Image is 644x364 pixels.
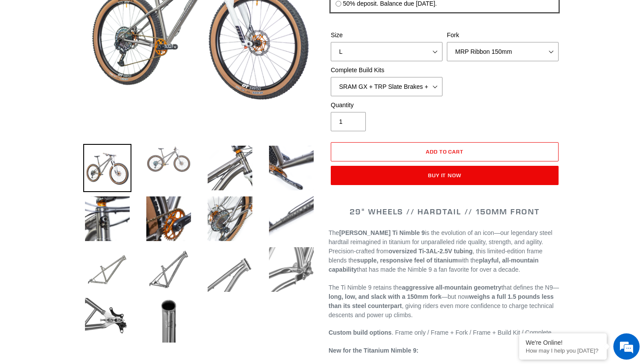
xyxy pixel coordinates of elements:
label: Complete Build Kits [331,66,442,75]
span: We're online! [51,110,121,199]
img: Load image into Gallery viewer, TI NIMBLE 9 [267,144,315,192]
p: . Frame only / Frame + Fork / Frame + Build Kit / Complete [329,328,561,337]
strong: oversized Ti-3AL-2.5V tubing [389,248,473,255]
strong: [PERSON_NAME] Ti Nimble 9 [339,229,425,236]
div: Navigation go back [10,48,23,61]
img: Load image into Gallery viewer, TI NIMBLE 9 [83,144,131,192]
div: We're Online! [526,339,600,346]
img: Load image into Gallery viewer, TI NIMBLE 9 [145,296,193,344]
strong: New for the Titanium Nimble 9: [329,347,418,354]
img: d_696896380_company_1647369064580_696896380 [28,44,50,66]
button: Buy it now [331,166,559,185]
img: Load image into Gallery viewer, TI NIMBLE 9 [145,144,193,175]
img: Load image into Gallery viewer, TI NIMBLE 9 [206,195,254,243]
strong: Custom build options [329,329,392,336]
button: Add to cart [331,142,559,161]
img: Load image into Gallery viewer, TI NIMBLE 9 [145,195,193,243]
img: Load image into Gallery viewer, TI NIMBLE 9 [206,144,254,192]
img: Load image into Gallery viewer, TI NIMBLE 9 [145,245,193,294]
p: The is the evolution of an icon—our legendary steel hardtail reimagined in titanium for unparalle... [329,228,561,274]
span: Add to cart [426,148,464,155]
p: The Ti Nimble 9 retains the that defines the N9— —but now , giving riders even more confidence to... [329,283,561,320]
label: Size [331,31,442,40]
p: How may I help you today? [526,347,600,354]
strong: aggressive all-mountain geometry [402,284,501,291]
strong: supple, responsive feel of titanium [357,257,458,264]
label: Quantity [331,101,442,110]
img: Load image into Gallery viewer, TI NIMBLE 9 [83,245,131,294]
div: Minimize live chat window [144,4,165,25]
img: Load image into Gallery viewer, TI NIMBLE 9 [206,245,254,294]
img: Load image into Gallery viewer, TI NIMBLE 9 [267,245,315,294]
div: Chat with us now [59,49,160,60]
textarea: Type your message and hit 'Enter' [4,239,167,269]
img: Load image into Gallery viewer, TI NIMBLE 9 [83,296,131,344]
img: Load image into Gallery viewer, TI NIMBLE 9 [83,195,131,243]
span: 29" WHEELS // HARDTAIL // 150MM FRONT [350,206,540,217]
img: Load image into Gallery viewer, TI NIMBLE 9 [267,195,315,243]
strong: weighs a full 1.5 pounds less than its steel counterpart [329,293,554,309]
label: Fork [447,31,559,40]
strong: long, low, and slack with a 150mm fork [329,293,442,300]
